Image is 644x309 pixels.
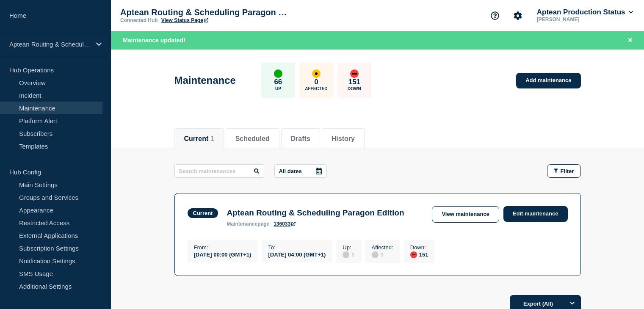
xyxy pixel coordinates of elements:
input: Search maintenances [174,164,264,178]
h3: Aptean Routing & Scheduling Paragon Edition [227,208,404,218]
p: To : [268,244,326,251]
p: 66 [274,78,282,86]
div: 0 [343,251,354,258]
div: 0 [372,251,393,258]
p: page [227,221,269,227]
p: Affected [305,86,327,91]
div: disabled [372,251,379,258]
span: 1 [210,135,214,142]
p: Aptean Routing & Scheduling Paragon Edition [120,8,290,17]
p: [PERSON_NAME] [535,17,623,22]
a: Edit maintenance [503,206,568,222]
p: Connected Hub [120,17,158,23]
a: 136033 [274,221,296,227]
p: Up [275,86,281,91]
button: Scheduled [235,135,270,143]
button: Close banner [625,36,636,45]
button: Support [486,7,504,25]
a: View maintenance [432,206,499,223]
button: History [332,135,355,143]
p: From : [194,244,252,251]
p: 0 [314,78,318,86]
h1: Maintenance [174,74,236,86]
div: down [350,69,359,78]
button: Aptean Production Status [535,8,635,17]
div: [DATE] 00:00 (GMT+1) [194,251,252,258]
span: Filter [561,168,574,174]
div: [DATE] 04:00 (GMT+1) [268,251,326,258]
span: maintenance [227,221,257,227]
div: Current [193,210,213,216]
p: Affected : [372,244,393,251]
button: Account settings [509,7,527,25]
div: 151 [410,251,428,258]
p: All dates [279,168,302,174]
p: Down : [410,244,428,251]
a: View Status Page [161,17,208,23]
button: Filter [547,164,581,178]
button: Drafts [291,135,310,143]
p: 151 [348,78,360,86]
div: affected [312,69,321,78]
div: up [274,69,282,78]
div: down [410,251,417,258]
div: disabled [343,251,349,258]
p: Aptean Routing & Scheduling Paragon Edition [9,41,91,48]
span: Maintenance updated! [123,37,185,44]
button: All dates [274,164,327,178]
p: Up : [343,244,354,251]
p: Down [348,86,361,91]
a: Add maintenance [516,73,580,88]
button: Current 1 [184,135,214,143]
